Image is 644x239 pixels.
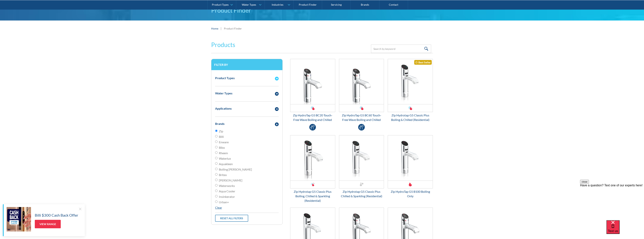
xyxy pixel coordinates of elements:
input: Aquakleen [215,162,218,165]
div: Water Types [215,91,232,96]
iframe: podium webchat widget prompt [580,180,644,225]
span: Billi [219,134,224,139]
span: Boiling [PERSON_NAME] [219,167,252,172]
input: Waterworks [215,184,218,187]
span: Aqua Cooler [219,189,235,193]
span: Waterworks [219,184,235,188]
span: Insinkerator [219,194,235,199]
input: Boiling [PERSON_NAME] [215,168,218,170]
input: Insinkerator [215,195,218,197]
div: Zip Hydrotap G5 Classic Plus Boiling, Chilled & Sparkling (Residential) [290,189,335,203]
a: Zip HydroTap G5 BC20 Touch-Free Wave Boiling and ChilledZip HydroTap G5 BC20 Touch-Free Wave Boil... [290,59,335,122]
div: Industries [272,3,283,6]
div: | [220,26,222,31]
span: Enware [219,140,229,144]
iframe: podium webchat widget bubble [606,220,644,239]
input: Aqua Cooler [215,190,218,192]
div: Zip HydroTap G5 B100 Boiling Only [388,189,433,198]
img: Zip HydroTap G5 B100 Boiling Only [388,135,433,181]
h1: Product Finder [211,6,433,15]
a: View Range [35,220,61,228]
a: Zip Hydrotap G5 Classic Plus Boiling, Chilled & Sparkling (Residential)Zip Hydrotap G5 Classic Pl... [290,135,335,203]
input: Urban+ [215,200,218,203]
a: Zip Hydrotap G5 Classic Plus Boiling & Chilled (Residential)Best SellerZip Hydrotap G5 Classic Pl... [388,59,433,122]
img: Zip Hydrotap G5 Classic Plus Boiling & Chilled (Residential) [388,59,433,104]
span: Britex [219,173,227,177]
div: Product Finder [224,27,242,30]
a: Reset all filters [215,215,248,222]
h5: Billi $300 Cash Back Offer [35,212,78,218]
img: Zip Hydrotap G5 Classic Plus Boiling, Chilled & Sparkling (Residential) [290,135,335,181]
input: Bibo [215,146,218,148]
input: Zip [215,130,218,132]
span: Waterlux [219,156,231,161]
input: Billi [215,135,218,137]
input: Search by keyword [371,45,431,53]
div: Product Types [212,3,229,6]
input: [PERSON_NAME] [215,179,218,181]
span: [PERSON_NAME] [219,178,242,183]
a: Zip HydroTap G5 BC60 Touch-Free Wave Boiling and ChilledZip HydroTap G5 BC60 Touch-Free Wave Boil... [339,59,384,122]
span: Urban+ [219,200,229,204]
span: Rheem [219,151,228,155]
a: Home [211,27,218,30]
img: Zip HydroTap G5 BC60 Touch-Free Wave Boiling and Chilled [339,59,384,104]
div: Zip HydroTap G5 BC60 Touch-Free Wave Boiling and Chilled [339,113,384,122]
div: Product Types [215,76,235,80]
div: Brands [215,121,225,126]
img: Zip Hydrotap G5 Classic Plus Chilled & Sparkling (Residential) [339,135,384,181]
img: Zip HydroTap G5 BC20 Touch-Free Wave Boiling and Chilled [290,59,335,104]
div: Zip Hydrotap G5 Classic Plus Chilled & Sparkling (Residential) [339,189,384,198]
input: Waterlux [215,157,218,159]
div: Applications [215,106,232,111]
div: Zip HydroTap G5 BC20 Touch-Free Wave Boiling and Chilled [290,113,335,122]
h3: Filter by [214,63,280,66]
input: Britex [215,173,218,176]
img: Billi $300 Cash Back Offer [7,207,31,231]
a: Clear [215,206,222,209]
span: Aquakleen [219,162,233,166]
div: Best Seller [414,60,432,65]
span: Zip [219,129,223,134]
div: Water Types [242,3,256,6]
div: Zip Hydrotap G5 Classic Plus Boiling & Chilled (Residential) [388,113,433,122]
h2: Products [211,40,235,49]
input: Enware [215,140,218,143]
a: Zip Hydrotap G5 Classic Plus Chilled & Sparkling (Residential)Zip Hydrotap G5 Classic Plus Chille... [339,135,384,198]
span: Bibo [219,145,225,150]
input: Rheem [215,151,218,154]
a: Zip HydroTap G5 B100 Boiling OnlyZip HydroTap G5 B100 Boiling Only [388,135,433,198]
